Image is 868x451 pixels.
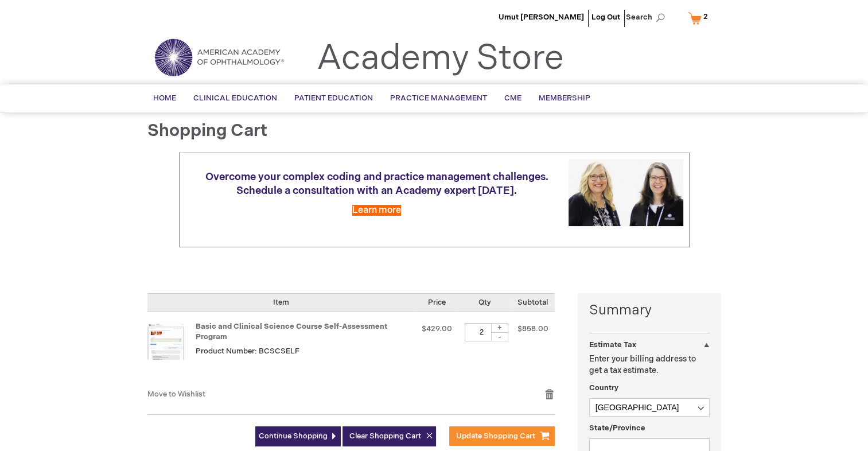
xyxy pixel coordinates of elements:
[390,94,487,103] span: Practice Management
[259,431,328,441] span: Continue Shopping
[342,426,436,446] button: Clear Shopping Cart
[153,94,176,103] span: Home
[591,13,620,22] a: Log Out
[294,94,373,103] span: Patient Education
[196,322,387,342] a: Basic and Clinical Science Course Self-Assessment Program
[193,94,277,103] span: Clinical Education
[589,340,636,349] strong: Estimate Tax
[626,6,670,29] span: Search
[517,298,548,307] span: Subtotal
[465,323,499,341] input: Qty
[196,347,299,356] span: Product Number: BCSCSELF
[569,159,683,226] img: Schedule a consultation with an Academy expert today
[352,205,401,216] a: Learn more
[686,8,715,28] a: 2
[422,324,452,333] span: $429.00
[428,298,446,307] span: Price
[273,298,289,307] span: Item
[491,332,508,341] div: -
[147,323,184,360] img: Basic and Clinical Science Course Self-Assessment Program
[456,431,535,441] span: Update Shopping Cart
[317,38,564,79] a: Academy Store
[147,390,205,399] a: Move to Wishlist
[589,301,710,320] strong: Summary
[255,426,341,446] a: Continue Shopping
[589,383,618,392] span: Country
[589,353,710,376] p: Enter your billing address to get a tax estimate.
[147,323,196,377] a: Basic and Clinical Science Course Self-Assessment Program
[491,323,508,333] div: +
[449,426,555,446] button: Update Shopping Cart
[478,298,491,307] span: Qty
[703,12,708,21] span: 2
[349,431,421,441] span: Clear Shopping Cart
[539,94,590,103] span: Membership
[589,423,645,433] span: State/Province
[504,94,521,103] span: CME
[499,13,584,22] a: Umut [PERSON_NAME]
[205,171,548,197] span: Overcome your complex coding and practice management challenges. Schedule a consultation with an ...
[147,120,267,141] span: Shopping Cart
[517,324,548,333] span: $858.00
